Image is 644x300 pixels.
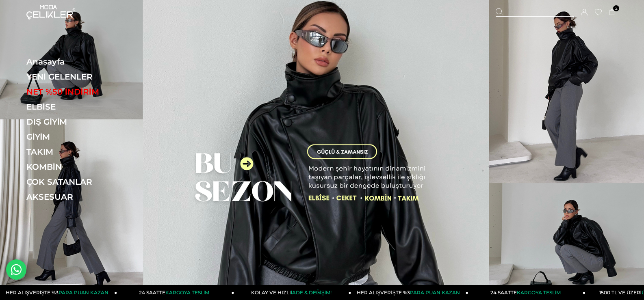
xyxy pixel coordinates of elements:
[59,289,108,296] span: PARA PUAN KAZAN
[517,289,561,296] span: KARGOYA TESLİM
[26,57,138,67] a: Anasayfa
[351,285,468,300] a: HER ALIŞVERİŞTE %3PARA PUAN KAZAN
[165,289,209,296] span: KARGOYA TESLİM
[410,289,460,296] span: PARA PUAN KAZAN
[609,9,615,15] a: 2
[26,102,138,112] a: ELBİSE
[26,87,138,97] a: NET %50 İNDİRİM
[291,289,332,296] span: İADE & DEĞİŞİM!
[26,117,138,127] a: DIŞ GİYİM
[26,192,138,202] a: AKSESUAR
[117,285,234,300] a: 24 SAATTEKARGOYA TESLİM
[468,285,585,300] a: 24 SAATTEKARGOYA TESLİM
[234,285,351,300] a: KOLAY VE HIZLIİADE & DEĞİŞİM!
[613,5,619,11] span: 2
[26,177,138,187] a: ÇOK SATANLAR
[26,162,138,172] a: KOMBİN
[26,132,138,142] a: GİYİM
[26,5,75,19] img: logo
[26,72,138,82] a: YENİ GELENLER
[26,147,138,157] a: TAKIM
